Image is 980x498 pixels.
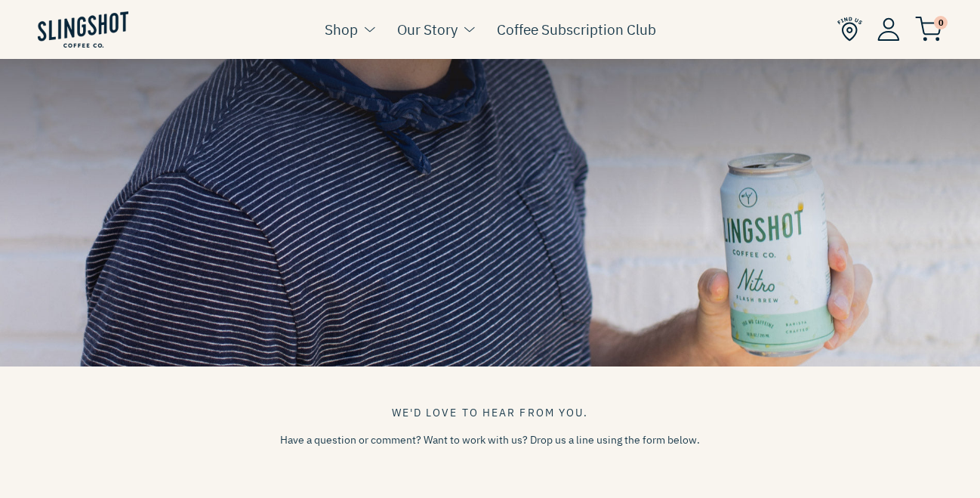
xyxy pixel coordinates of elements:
img: Account [877,17,900,41]
a: Our Story [397,18,458,41]
a: 0 [915,20,942,38]
a: Coffee Subscription Club [497,18,656,41]
img: Find Us [837,17,862,42]
a: Shop [325,18,358,41]
p: Have a question or comment? Want to work with us? Drop us a line using the form below. [211,432,769,448]
div: We'd love to hear from you. [211,404,769,421]
span: 0 [934,16,948,29]
img: cart [915,17,942,42]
